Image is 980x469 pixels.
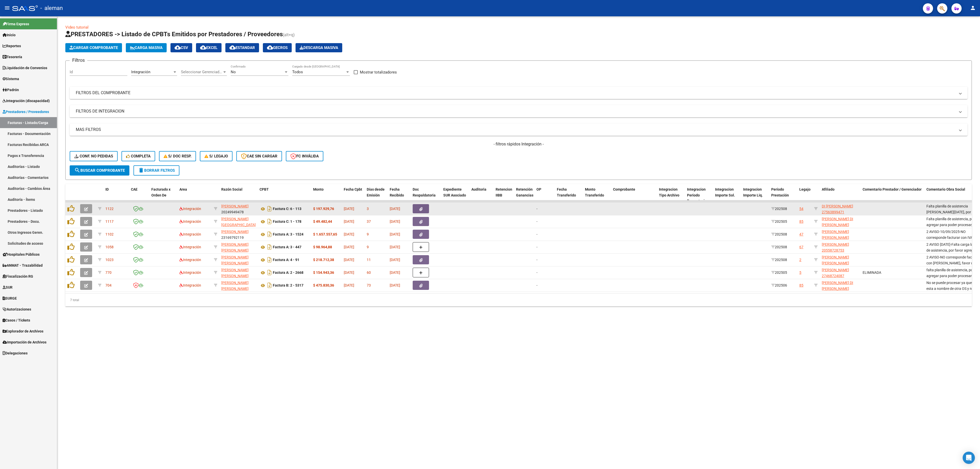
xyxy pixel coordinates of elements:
[344,232,354,236] span: [DATE]
[611,184,657,206] datatable-header-cell: Comprobante
[413,187,436,197] span: Doc Respaldatoria
[3,274,33,279] span: Fiscalización RG
[179,187,187,191] span: Area
[221,229,255,240] div: 23169792119
[3,32,16,38] span: Inicio
[300,45,338,50] span: Descarga Masiva
[713,184,741,206] datatable-header-cell: Integracion Importe Sol.
[3,76,19,82] span: Sistema
[536,245,537,249] span: -
[771,187,789,197] span: Período Prestación
[536,283,537,287] span: -
[221,217,256,227] span: [PERSON_NAME][GEOGRAPHIC_DATA]
[204,154,228,158] span: S/ legajo
[536,258,537,262] span: -
[65,294,972,306] div: 7 total
[105,219,114,224] span: 1117
[69,45,118,50] span: Cargar Comprobante
[863,187,922,191] span: Comentario Prestador / Gerenciador
[70,105,967,117] mat-expansion-panel-header: FILTROS DE INTEGRACION
[296,43,342,52] button: Descarga Masiva
[225,43,259,52] button: Estandar
[367,283,371,287] span: 73
[103,184,129,206] datatable-header-cell: ID
[861,184,924,206] datatable-header-cell: Comentario Prestador / Gerenciador
[926,281,980,297] span: No se puede procesar ya que a FC esta a nombre de otra OS y no del [GEOGRAPHIC_DATA]
[273,283,303,288] strong: Factura B: 2 - 5317
[390,245,400,249] span: [DATE]
[179,207,201,211] span: Integración
[221,203,255,214] div: 20249949478
[390,258,400,262] span: [DATE]
[659,187,679,197] span: Integracion Tipo Archivo
[313,270,334,275] strong: $ 154.943,36
[536,270,537,275] span: -
[221,267,255,278] div: 27169025377
[3,252,40,257] span: Hospitales Públicos
[105,245,114,249] span: 1058
[771,270,787,275] span: 202505
[3,317,30,323] span: Casos / Tickets
[241,154,277,158] span: CAE SIN CARGAR
[3,295,17,301] span: SURGE
[516,187,533,197] span: Retención Ganancias
[799,257,801,263] div: 2
[471,187,486,191] span: Auditoria
[221,230,249,234] span: [PERSON_NAME]
[799,282,803,288] div: 85
[149,184,177,206] datatable-header-cell: Facturado x Orden De
[771,258,787,262] span: 202508
[822,187,835,191] span: Afiliado
[221,281,249,291] span: [PERSON_NAME] [PERSON_NAME]
[133,165,179,176] button: Borrar Filtros
[179,219,201,224] span: Integración
[344,258,354,262] span: [DATE]
[105,187,109,191] span: ID
[3,306,31,312] span: Autorizaciones
[258,184,311,206] datatable-header-cell: CPBT
[799,231,803,237] div: 47
[179,270,201,275] span: Integración
[313,187,324,191] span: Monto
[219,184,258,206] datatable-header-cell: Razón Social
[536,207,537,211] span: -
[76,90,955,96] mat-panel-title: FILTROS DEL COMPROBANTE
[221,254,255,265] div: 20253402076
[685,184,713,206] datatable-header-cell: Integracion Periodo Presentacion
[820,184,861,206] datatable-header-cell: Afiliado
[4,5,10,11] mat-icon: menu
[769,184,797,206] datatable-header-cell: Período Prestación
[138,168,175,173] span: Borrar Filtros
[3,339,46,345] span: Importación de Archivos
[657,184,685,206] datatable-header-cell: Integracion Tipo Archivo
[613,187,635,191] span: Comprobante
[3,285,13,290] span: SUR
[266,281,273,289] i: Descargar documento
[390,187,404,197] span: Fecha Recibido
[585,187,604,197] span: Monto Transferido
[260,187,269,191] span: CPBT
[296,43,342,52] app-download-masive: Descarga masiva de comprobantes (adjuntos)
[74,167,80,173] mat-icon: search
[179,258,201,262] span: Integración
[221,255,249,265] span: [PERSON_NAME] [PERSON_NAME]
[196,43,222,52] button: EXCEL
[105,207,114,211] span: 1122
[771,232,787,236] span: 202508
[266,230,273,238] i: Descargar documento
[390,283,400,287] span: [DATE]
[3,350,28,356] span: Delegaciones
[221,187,242,191] span: Razón Social
[970,5,976,11] mat-icon: person
[70,124,967,136] mat-expansion-panel-header: MAS FILTROS
[273,207,301,211] strong: Factura C: 6 - 113
[105,270,112,275] span: 770
[367,270,371,275] span: 60
[741,184,769,206] datatable-header-cell: Integracion Importe Liq.
[496,187,512,197] span: Retencion IIBB
[3,54,22,60] span: Tesorería
[273,220,301,224] strong: Factura C: 1 - 178
[313,245,332,249] strong: $ 98.964,88
[129,184,149,206] datatable-header-cell: CAE
[367,219,371,224] span: 37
